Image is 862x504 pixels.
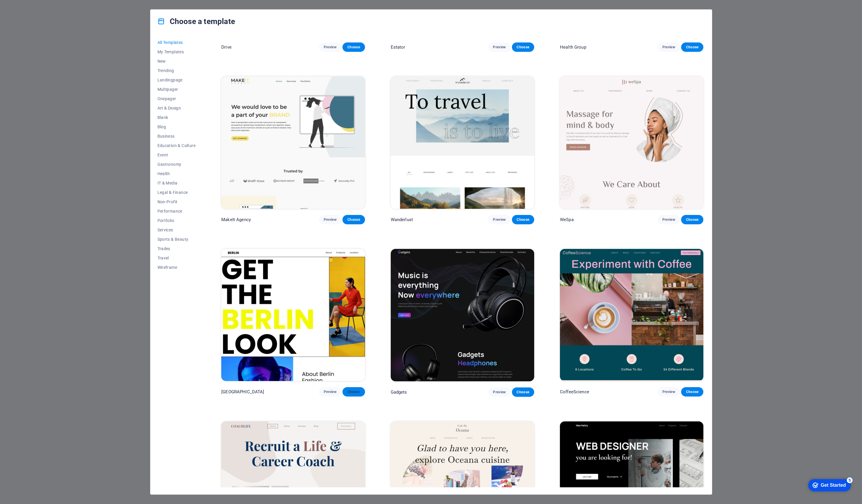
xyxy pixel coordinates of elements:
button: Blank [157,113,196,122]
button: Preview [319,387,341,397]
img: WeSpa [560,76,703,209]
button: Business [157,131,196,141]
button: Choose [681,387,703,397]
span: Trending [157,68,196,73]
span: Preview [493,45,506,49]
button: Non-Profit [157,197,196,206]
span: Blog [157,124,196,129]
button: Preview [658,387,680,397]
button: Education & Culture [157,141,196,150]
span: Choose [347,217,360,222]
span: Preview [662,45,675,49]
button: Preview [488,42,510,52]
button: New [157,57,196,66]
span: Landingpage [157,78,196,82]
span: Portfolio [157,218,196,223]
button: Choose [681,42,703,52]
button: Trades [157,244,196,253]
button: Travel [157,253,196,263]
img: Wanderlust [391,76,534,209]
img: Gadgets [391,249,534,381]
button: Preview [658,42,680,52]
span: Travel [157,256,196,260]
button: Gastronomy [157,160,196,169]
span: Trades [157,246,196,251]
span: Multipager [157,87,196,92]
button: Landingpage [157,75,196,85]
p: Wanderlust [391,217,413,223]
div: Get Started 5 items remaining, 0% complete [5,3,47,15]
div: 5 [43,1,49,7]
button: Wireframe [157,263,196,272]
button: Choose [512,42,534,52]
button: Legal & Finance [157,188,196,197]
span: Preview [324,389,337,394]
button: Sports & Beauty [157,235,196,244]
button: Services [157,225,196,235]
span: Health [157,171,196,176]
button: Choose [342,42,365,52]
button: Choose [681,215,703,224]
button: Choose [512,215,534,224]
span: Choose [686,217,699,222]
span: Choose [347,45,360,49]
span: IT & Media [157,181,196,185]
span: Choose [686,389,699,394]
button: Performance [157,206,196,216]
button: Event [157,150,196,160]
button: Portfolio [157,216,196,225]
button: IT & Media [157,178,196,188]
span: Preview [493,217,506,222]
span: Preview [324,45,337,49]
span: Services [157,228,196,232]
span: Event [157,153,196,157]
p: Estator [391,44,405,50]
button: Preview [319,215,341,224]
button: Preview [658,215,680,224]
button: Multipager [157,85,196,94]
span: Preview [662,217,675,222]
p: Drive [221,44,232,50]
p: [GEOGRAPHIC_DATA] [221,389,264,395]
span: Education & Culture [157,143,196,148]
span: Sports & Beauty [157,237,196,242]
p: WeSpa [560,217,574,223]
button: Art & Design [157,103,196,113]
button: Preview [488,215,510,224]
button: Choose [512,387,534,397]
span: Wireframe [157,265,196,270]
button: Preview [488,387,510,397]
span: Legal & Finance [157,190,196,195]
button: Preview [319,42,341,52]
button: All Templates [157,38,196,47]
span: Choose [686,45,699,49]
span: Preview [324,217,337,222]
span: Gastronomy [157,162,196,167]
button: Choose [342,215,365,224]
button: My Templates [157,47,196,57]
p: CoffeeScience [560,389,589,395]
span: Preview [493,390,506,394]
button: Trending [157,66,196,75]
span: Performance [157,209,196,213]
span: Non-Profit [157,199,196,204]
img: CoffeeScience [560,249,703,381]
p: Gadgets [391,389,407,395]
span: Onepager [157,96,196,101]
span: All Templates [157,40,196,45]
span: Choose [517,217,529,222]
span: Choose [517,45,529,49]
span: Blank [157,115,196,120]
img: BERLIN [221,249,365,381]
span: Choose [517,390,529,394]
span: My Templates [157,49,196,54]
h4: Choose a template [157,17,235,26]
span: Preview [662,389,675,394]
button: Blog [157,122,196,131]
div: Get Started [17,6,42,12]
button: Choose [342,387,365,397]
button: Onepager [157,94,196,103]
p: Health Group [560,44,586,50]
img: MakeIt Agency [221,76,365,209]
span: Business [157,134,196,139]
